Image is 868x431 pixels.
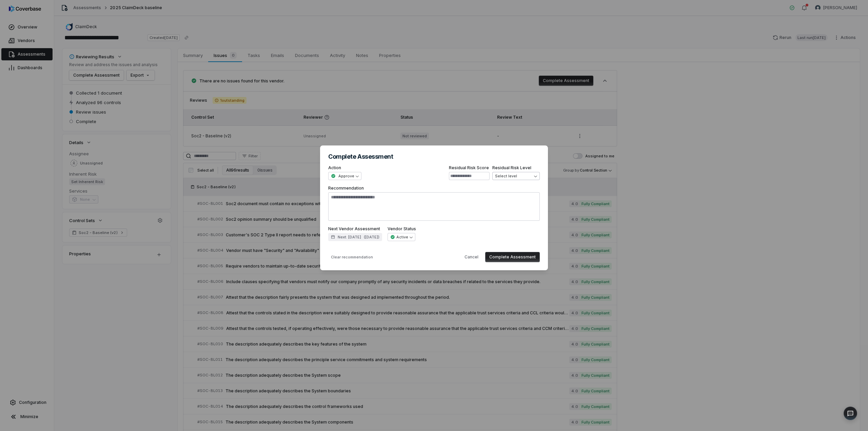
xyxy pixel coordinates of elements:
label: Residual Risk Level [492,165,540,171]
span: ( [DATE] ) [364,235,379,240]
textarea: Recommendation [328,192,540,221]
label: Residual Risk Score [449,165,490,171]
label: Next Vendor Assessment [328,226,382,232]
h2: Complete Assessment [328,154,540,160]
label: Vendor Status [388,226,416,232]
button: Cancel [460,252,482,262]
span: Next: [DATE] [338,235,361,240]
button: Complete Assessment [485,252,540,262]
button: Next: [DATE]([DATE]) [328,233,382,241]
label: Action [328,165,361,171]
label: Recommendation [328,185,540,221]
button: Clear recommendation [328,253,376,261]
